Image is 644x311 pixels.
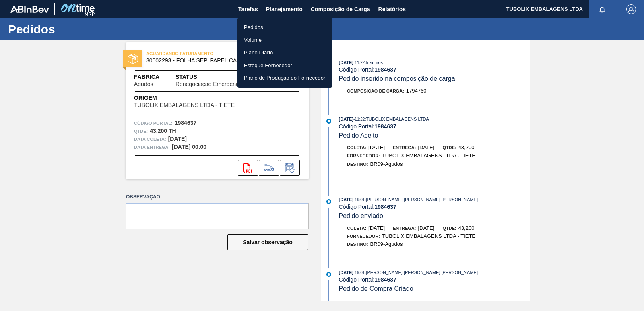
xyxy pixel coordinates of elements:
[237,46,332,59] a: Plano Diário
[237,59,332,72] a: Estoque Fornecedor
[237,72,332,84] a: Plano de Produção do Fornecedor
[237,34,332,47] a: Volume
[237,21,332,34] a: Pedidos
